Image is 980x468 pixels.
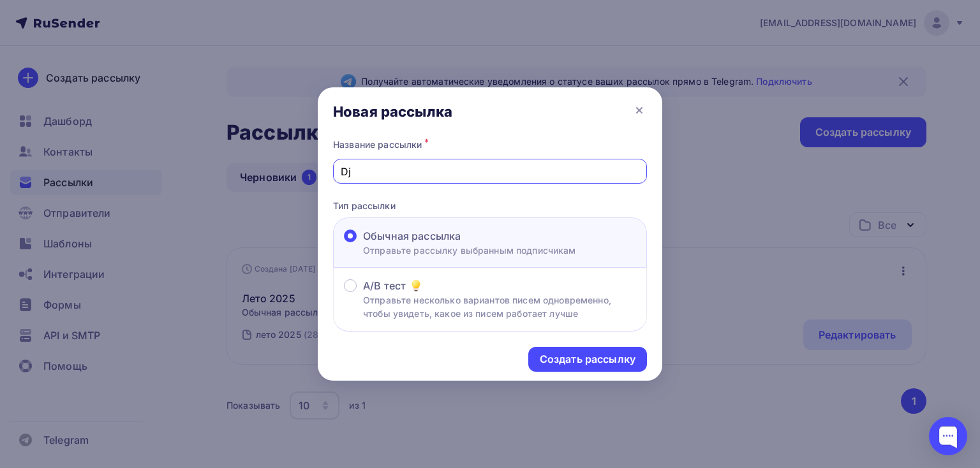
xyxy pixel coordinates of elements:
span: Обычная рассылка [363,228,461,244]
div: Создать рассылку [540,352,635,367]
input: Придумайте название рассылки [341,164,640,179]
p: Тип рассылки [333,199,647,212]
p: Отправьте рассылку выбранным подписчикам [363,244,576,257]
div: Название рассылки [333,136,647,154]
div: Новая рассылка [333,103,452,121]
span: A/B тест [363,278,406,293]
p: Отправьте несколько вариантов писем одновременно, чтобы увидеть, какое из писем работает лучше [363,293,636,320]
